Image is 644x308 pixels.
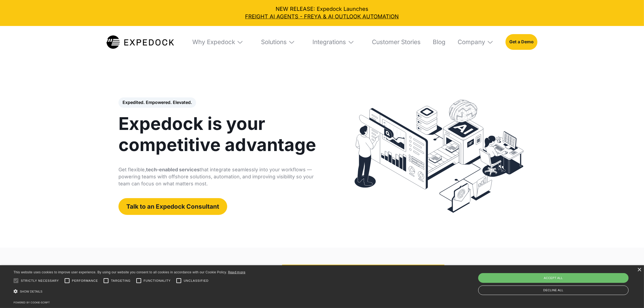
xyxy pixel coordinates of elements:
[478,273,629,283] div: Accept all
[21,278,59,283] span: Strictly necessary
[118,113,327,155] h1: Expedock is your competitive advantage
[261,38,287,46] div: Solutions
[637,268,641,272] div: Close
[506,34,537,50] a: Get a Demo
[14,270,227,274] span: This website uses cookies to improve user experience. By using our website you consent to all coo...
[178,265,282,273] strong: We handle different verticals from
[256,26,300,58] div: Solutions
[478,286,629,295] div: Decline all
[144,278,171,283] span: Functionality
[5,13,639,21] a: FREIGHT AI AGENTS - FREYA & AI OUTLOOK AUTOMATION
[118,166,327,187] p: Get flexible, that integrate seamlessly into your workflows — powering teams with offshore soluti...
[313,38,346,46] div: Integrations
[228,270,246,274] a: Read more
[118,198,227,215] a: Talk to an Expedock Consultant
[366,26,421,58] a: Customer Stories
[307,26,360,58] div: Integrations
[20,290,42,293] span: Show details
[14,287,246,296] div: Show details
[72,278,98,283] span: Performance
[458,38,485,46] div: Company
[111,278,130,283] span: Targeting
[617,282,644,308] iframe: Chat Widget
[184,278,209,283] span: Unclassified
[452,26,499,58] div: Company
[427,26,445,58] a: Blog
[192,38,235,46] div: Why Expedock
[5,5,639,21] div: NEW RELEASE: Expedock Launches
[146,167,200,172] strong: tech-enabled services
[187,26,249,58] div: Why Expedock
[14,301,50,304] a: Powered by cookie-script
[282,265,444,273] strong: Technology, Supply Chain, Real Estate and Finance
